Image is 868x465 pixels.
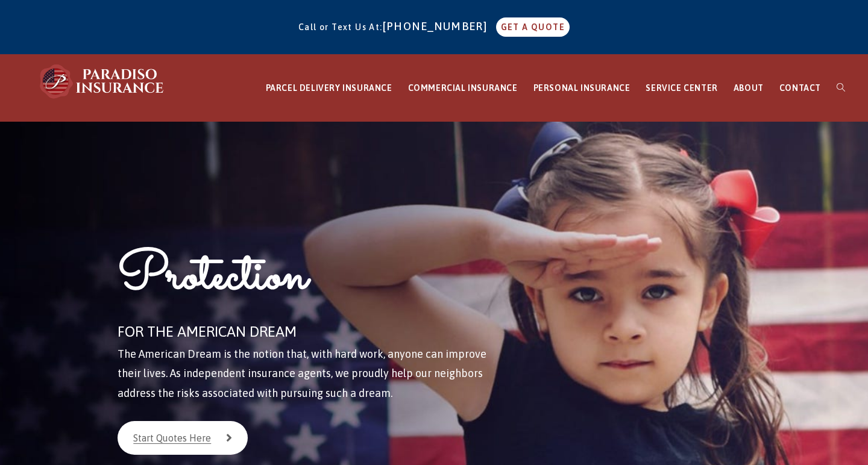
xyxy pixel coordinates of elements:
[779,83,821,93] span: CONTACT
[118,348,486,399] span: The American Dream is the notion that, with hard work, anyone can improve their lives. As indepen...
[772,55,829,122] a: CONTACT
[383,20,494,33] a: [PHONE_NUMBER]
[496,17,570,37] a: GET A QUOTE
[118,421,248,455] a: Start Quotes Here
[36,63,169,99] img: Paradiso Insurance
[118,323,297,340] span: FOR THE AMERICAN DREAM
[726,55,772,122] a: ABOUT
[400,55,526,122] a: COMMERCIAL INSURANCE
[258,55,400,122] a: PARCEL DELIVERY INSURANCE
[408,83,518,93] span: COMMERCIAL INSURANCE
[646,83,717,93] span: SERVICE CENTER
[298,22,383,32] span: Call or Text Us At:
[734,83,764,93] span: ABOUT
[118,242,502,319] h1: Protection
[526,55,638,122] a: PERSONAL INSURANCE
[533,83,631,93] span: PERSONAL INSURANCE
[638,55,725,122] a: SERVICE CENTER
[266,83,392,93] span: PARCEL DELIVERY INSURANCE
